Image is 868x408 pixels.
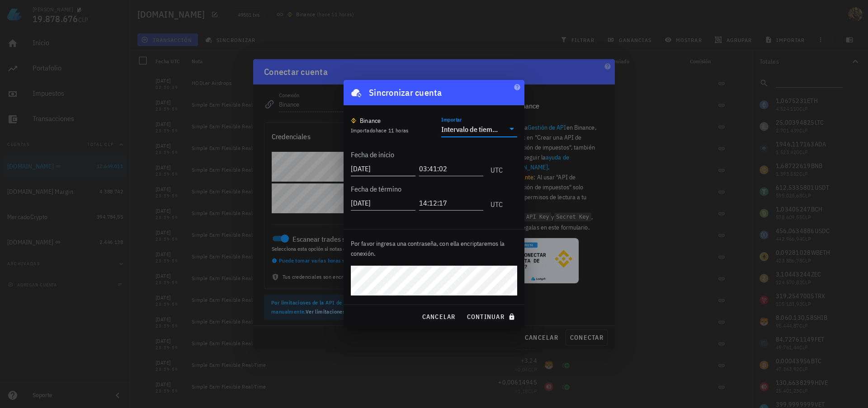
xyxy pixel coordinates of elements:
img: 270.png [351,118,356,123]
div: ImportarIntervalo de tiempo [441,122,517,137]
div: Binance [360,116,381,125]
div: UTC [487,190,503,213]
input: 2025-09-02 [351,196,415,210]
button: cancelar [418,309,459,325]
div: Intervalo de tiempo [441,125,498,134]
input: 14:11:48 [419,196,484,210]
p: Por favor ingresa una contraseña, con ella encriptaremos la conexión. [351,239,517,258]
div: UTC [487,156,503,178]
label: Fecha de inicio [351,150,394,159]
span: hace 11 horas [376,127,409,134]
span: cancelar [421,313,455,321]
input: 2025-09-02 [351,161,415,176]
div: Sincronizar cuenta [369,85,442,100]
label: Fecha de término [351,184,401,193]
button: continuar [463,309,521,325]
label: Importar [441,116,462,123]
span: Importado [351,127,409,134]
span: continuar [467,313,517,321]
input: 14:11:48 [419,161,484,176]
